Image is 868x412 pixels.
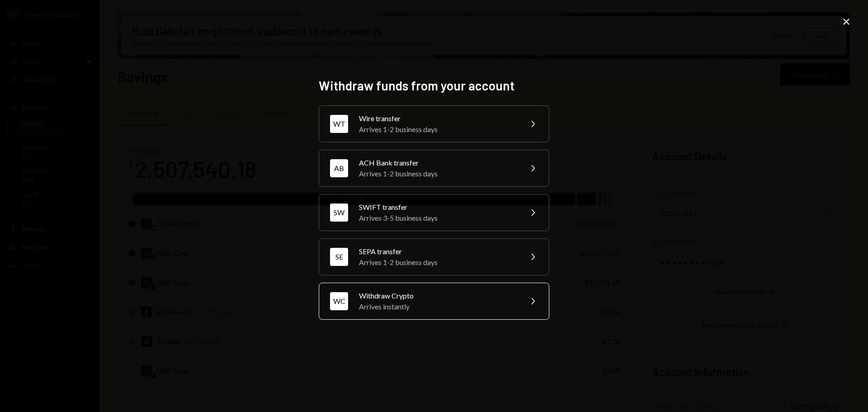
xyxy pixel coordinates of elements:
div: SEPA transfer [359,246,516,257]
div: Arrives 1-2 business days [359,168,516,179]
button: SESEPA transferArrives 1-2 business days [319,238,549,275]
button: SWSWIFT transferArrives 3-5 business days [319,194,549,231]
div: SWIFT transfer [359,202,516,213]
div: Arrives instantly [359,301,516,312]
div: Withdraw Crypto [359,290,516,301]
div: Arrives 1-2 business days [359,124,516,135]
div: WT [330,115,348,133]
div: ACH Bank transfer [359,157,516,168]
div: Arrives 3-5 business days [359,213,516,223]
div: SE [330,248,348,266]
button: WCWithdraw CryptoArrives instantly [319,283,549,320]
div: Arrives 1-2 business days [359,257,516,268]
div: AB [330,159,348,177]
h2: Withdraw funds from your account [319,77,549,95]
div: Wire transfer [359,113,516,124]
button: WTWire transferArrives 1-2 business days [319,105,549,142]
button: ABACH Bank transferArrives 1-2 business days [319,150,549,187]
div: WC [330,292,348,310]
div: SW [330,204,348,222]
